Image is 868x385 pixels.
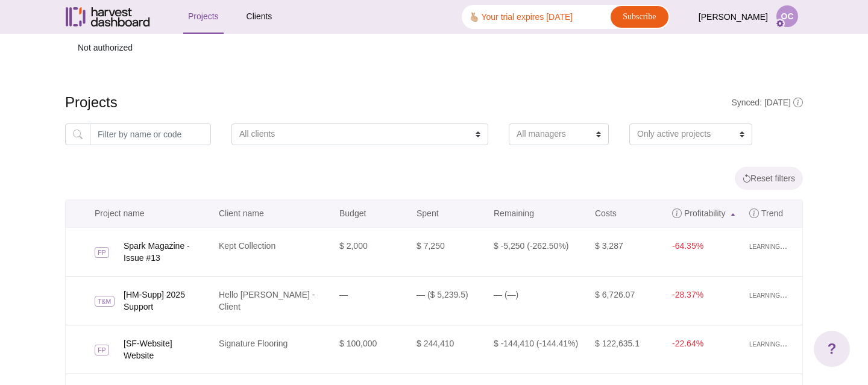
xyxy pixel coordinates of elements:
[65,34,803,62] p: Not authorized
[611,6,668,28] a: Subscribe
[735,167,803,190] button: Reset filters
[219,241,275,251] a: Kept Collection
[409,276,486,325] td: — ($ 5,239.5)
[95,247,109,258] span: FP
[595,290,635,299] span: $ 6,726.07
[409,228,486,276] td: $ 7,250
[332,228,409,276] td: $ 2,000
[183,1,224,34] a: Projects
[742,200,802,227] a: Trend
[672,290,703,299] span: -28.37%
[595,241,623,251] span: $ 3,287
[219,339,288,348] a: Signature Flooring
[665,200,742,227] a: Profitability
[95,345,109,355] span: FP
[775,19,785,28] img: cog-e4e9bd55705c3e84b875c42d266d06cbe174c2c802f3baa39dd1ae1459a526d9.svg
[65,94,803,111] h4: Projects
[672,241,703,251] span: -64.35%
[486,325,588,374] td: $ -144,410 (-144.41%)
[66,200,212,227] a: Project name
[90,124,211,145] input: Filter by name or code
[212,200,332,227] a: Client name
[731,98,803,107] span: Synced: [DATE]
[749,337,787,349] span: learning...
[469,11,573,23] div: 🫰🏼 Your trial expires [DATE]
[242,1,277,34] a: Clients
[409,200,486,227] a: Spent
[672,339,703,348] span: -22.64%
[409,325,486,374] td: $ 244,410
[699,6,768,28] span: [PERSON_NAME]
[749,289,787,301] span: learning...
[486,228,588,276] td: $ -5,250 (-262.50%)
[595,339,640,348] span: $ 122,635.1
[66,7,150,27] img: Harvest Dashboard
[124,289,212,313] a: [HM-Supp] 2025 Support
[486,276,588,325] td: — (—)
[332,200,409,227] a: Budget
[124,337,212,362] a: [SF-Website] Website
[743,174,750,183] img: reset-bc4064c213aae549e03720cbf3fb1d619a9d78388896aee0bf01f396d2264aee.svg
[828,338,837,360] span: ?
[731,213,735,216] img: sort_asc-486e9ffe7a5d0b5d827ae023700817ec45ee8f01fe4fbbf760f7c6c7b9d19fda.svg
[73,130,83,139] img: magnifying_glass-9633470533d9fd158e8a2866facaf6f50ffe4556dd3e3cea1e8f9016ea29b4ad.svg
[332,325,409,374] td: $ 100,000
[219,290,315,311] a: Hello [PERSON_NAME] - Client
[124,240,212,264] a: Spark Magazine - Issue #13
[588,200,665,227] a: Costs
[749,240,787,252] span: learning...
[486,200,588,227] a: Remaining
[332,276,409,325] td: —
[95,296,115,307] span: T&M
